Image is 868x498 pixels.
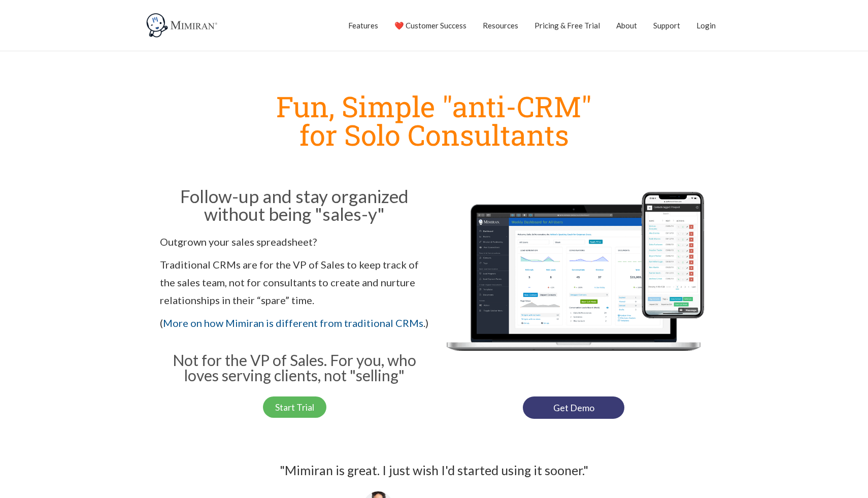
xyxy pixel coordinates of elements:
a: Resources [483,13,518,38]
a: Start Trial [263,396,326,418]
h3: Not for the VP of Sales. For you, who loves serving clients, not "selling" [160,352,429,383]
img: Mimiran CRM for solo consultants dashboard mobile [439,184,708,386]
h1: Fun, Simple "anti-CRM" for Solo Consultants [155,92,713,149]
a: About [616,13,637,38]
div: "Mimiran is great. I just wish I'd started using it sooner." [145,459,723,482]
a: Support [653,13,680,38]
a: Pricing & Free Trial [535,13,600,38]
a: ❤️ Customer Success [394,13,466,38]
a: Get Demo [523,396,624,419]
p: Outgrown your sales spreadsheet? [160,233,429,251]
a: Login [696,13,716,38]
span: Start Trial [275,403,314,412]
a: More on how Mimiran is different from traditional CRMs [163,317,423,329]
span: ( .) [160,317,428,329]
h2: Follow-up and stay organized without being "sales-y" [160,187,429,223]
img: Mimiran CRM [145,13,221,38]
a: Features [348,13,378,38]
p: Traditional CRMs are for the VP of Sales to keep track of the sales team, not for consultants to ... [160,256,429,309]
